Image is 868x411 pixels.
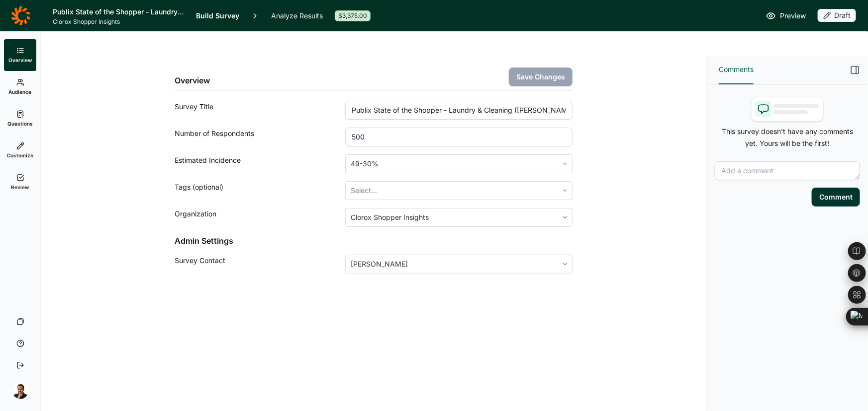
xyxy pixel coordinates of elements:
[345,128,573,146] input: 1000
[780,10,806,22] span: Preview
[818,9,856,22] div: Draft
[4,166,36,198] a: Review
[175,208,345,227] div: Organization
[4,103,36,135] a: Questions
[4,39,36,71] a: Overview
[175,235,573,247] h2: Admin Settings
[175,154,345,173] div: Estimated Incidence
[175,101,345,120] div: Survey Title
[719,64,754,75] span: Comments
[715,126,860,149] p: This survey doesn't have any comments yet. Yours will be the first!
[12,383,28,399] img: amg06m4ozjtcyqqhuw5b.png
[175,255,345,274] div: Survey Contact
[9,88,32,95] span: Audience
[818,9,856,23] button: Draft
[53,18,184,26] span: Clorox Shopper Insights
[7,120,33,127] span: Questions
[175,181,345,200] div: Tags (optional)
[8,57,32,64] span: Overview
[812,188,860,206] button: Comment
[509,68,573,86] button: Save Changes
[345,101,573,120] input: ex: Package testing study
[53,6,184,18] h1: Publix State of the Shopper - Laundry & Cleaning ([PERSON_NAME]'s comments)
[719,56,754,84] button: Comments
[175,74,210,86] h2: Overview
[11,184,29,191] span: Review
[4,135,36,166] a: Customize
[7,152,33,159] span: Customize
[175,128,345,146] div: Number of Respondents
[335,10,371,21] div: $3,375.00
[4,71,36,103] a: Audience
[766,10,806,22] a: Preview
